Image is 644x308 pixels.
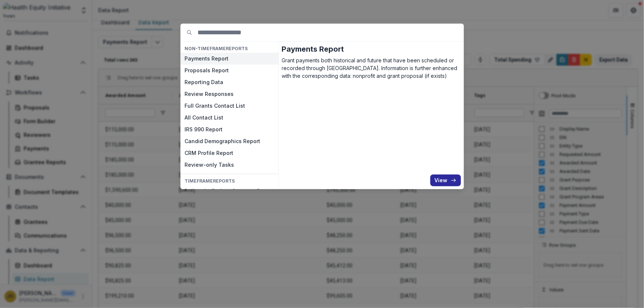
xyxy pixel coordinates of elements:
[180,100,279,112] button: Full Grants Contact List
[180,177,279,185] h4: TIMEFRAME Reports
[180,53,279,65] button: Payments Report
[180,88,279,100] button: Review Responses
[180,186,279,197] button: Dollars by Budget Category Report
[180,159,279,171] button: Review-only Tasks
[282,56,461,80] p: Grant payments both historical and future that have been scheduled or recorded through [GEOGRAPHI...
[180,76,279,88] button: Reporting Data
[180,135,279,147] button: Candid Demographics Report
[180,65,279,76] button: Proposals Report
[430,174,461,186] button: View
[180,112,279,124] button: All Contact List
[282,45,461,53] h2: Payments Report
[180,124,279,135] button: IRS 990 Report
[180,147,279,159] button: CRM Profile Report
[180,45,279,53] h4: NON-TIMEFRAME Reports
